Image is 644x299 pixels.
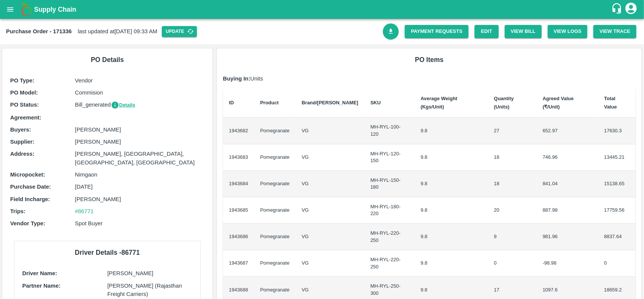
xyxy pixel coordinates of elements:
p: [PERSON_NAME] [75,138,204,146]
td: Pomegranate [254,118,296,144]
a: #86771 [75,208,94,214]
td: VG [296,118,364,144]
p: Bill_generated [75,101,204,109]
td: VG [296,224,364,250]
p: [PERSON_NAME] [107,269,192,277]
h6: PO Items [223,54,636,65]
b: SKU [370,100,381,105]
b: ID [229,100,234,105]
td: 1943687 [223,250,254,277]
b: Micropocket : [10,172,45,178]
b: Agreed Value (₹/Unit) [543,96,574,110]
b: Partner Name: [22,283,60,289]
td: 0 [598,250,636,277]
td: Pomegranate [254,144,296,171]
b: Driver Name: [22,270,57,276]
td: VG [296,171,364,197]
button: Update [162,26,197,37]
td: MH-RYL-100-120 [364,118,415,144]
td: 8837.64 [598,224,636,250]
b: Address : [10,151,34,157]
td: 17630.3 [598,118,636,144]
b: Supply Chain [34,6,76,13]
p: Vendor [75,76,204,85]
b: Trips : [10,208,25,214]
td: VG [296,144,364,171]
td: Pomegranate [254,171,296,197]
td: Pomegranate [254,250,296,277]
b: Supplier : [10,139,34,145]
td: VG [296,197,364,224]
p: [PERSON_NAME], [GEOGRAPHIC_DATA], [GEOGRAPHIC_DATA], [GEOGRAPHIC_DATA] [75,150,204,167]
td: MH-RYL-220-250 [364,224,415,250]
td: Pomegranate [254,224,296,250]
td: 652.97 [537,118,598,144]
td: MH-RYL-150-180 [364,171,415,197]
b: PO Type : [10,77,34,84]
b: Purchase Date : [10,184,51,190]
td: 9 [488,224,536,250]
b: Purchase Order - 171336 [6,28,72,34]
td: 1943683 [223,144,254,171]
td: MH-RYL-220-250 [364,250,415,277]
p: Spot Buyer [75,219,204,228]
b: Total Value [604,96,617,110]
td: 9.8 [415,144,488,171]
p: Units [223,74,636,83]
button: View Trace [593,25,636,38]
a: Edit [475,25,499,38]
td: MH-RYL-120-150 [364,144,415,171]
b: Quantity (Units) [494,96,514,110]
b: Average Weight (Kgs/Unit) [421,96,458,110]
td: 18 [488,171,536,197]
p: [PERSON_NAME] [75,125,204,134]
td: VG [296,250,364,277]
td: -98.98 [537,250,598,277]
td: 0 [488,250,536,277]
td: 17759.56 [598,197,636,224]
b: Buying In: [223,76,251,82]
td: 20 [488,197,536,224]
b: Agreement: [10,115,41,121]
p: Nimgaon [75,170,204,179]
td: 15138.65 [598,171,636,197]
td: Pomegranate [254,197,296,224]
b: PO Status : [10,102,39,108]
td: 13445.21 [598,144,636,171]
td: 9.8 [415,118,488,144]
div: customer-support [611,3,624,16]
p: Commision [75,88,204,97]
h6: Driver Details - 86771 [20,247,194,258]
p: [PERSON_NAME] [75,195,204,203]
b: Field Incharge : [10,196,50,202]
img: logo [19,2,34,17]
b: Brand/[PERSON_NAME] [302,100,358,105]
td: 27 [488,118,536,144]
h6: PO Details [8,54,206,65]
td: 9.8 [415,197,488,224]
td: 1943684 [223,171,254,197]
button: View Logs [548,25,588,38]
td: 1943686 [223,224,254,250]
div: last updated at [DATE] 09:33 AM [6,26,383,37]
td: 1943685 [223,197,254,224]
a: Payment Requests [405,25,469,38]
td: 1943682 [223,118,254,144]
td: 887.98 [537,197,598,224]
div: account of current user [624,2,638,17]
a: Supply Chain [34,4,611,15]
td: 18 [488,144,536,171]
td: 746.96 [537,144,598,171]
b: Product [260,100,279,105]
td: 9.8 [415,224,488,250]
td: 981.96 [537,224,598,250]
p: [PERSON_NAME] (Rajasthan Freight Carriers) [107,282,192,299]
b: Buyers : [10,127,31,133]
button: Details [111,101,135,110]
button: open drawer [2,1,19,18]
b: Vendor Type : [10,220,45,226]
td: 841.04 [537,171,598,197]
td: MH-RYL-180-220 [364,197,415,224]
button: View Bill [505,25,542,38]
td: 9.8 [415,171,488,197]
